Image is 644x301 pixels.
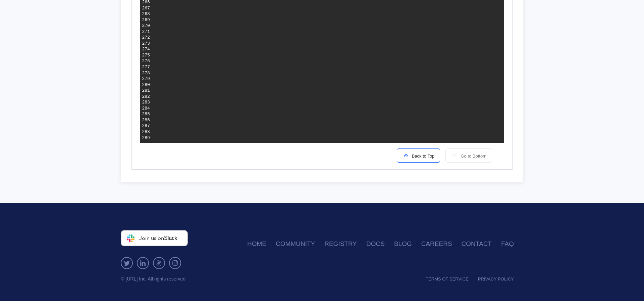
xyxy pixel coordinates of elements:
[409,154,435,159] span: Back to Top
[451,152,458,159] img: scroll-to-icon-light-gray.svg
[142,99,150,105] div: 283
[394,236,421,252] a: Blog
[142,46,150,52] div: 274
[142,29,150,35] div: 271
[142,52,150,58] div: 275
[142,88,150,94] div: 281
[142,76,150,82] div: 279
[142,35,150,41] div: 272
[501,236,523,252] a: FAQ
[421,236,462,252] a: Careers
[397,148,440,163] button: Back to Top
[142,135,150,141] div: 289
[445,148,492,163] button: Go to Bottom
[142,70,150,76] div: 278
[142,41,150,47] div: 273
[142,117,150,123] div: 286
[366,236,394,252] a: Docs
[458,154,486,159] span: Go to Bottom
[142,111,150,117] div: 285
[142,5,150,11] div: 267
[402,152,409,159] img: scroll-to-icon.svg
[478,273,523,285] a: Privacy Policy
[142,11,150,17] div: 268
[142,129,150,135] div: 288
[142,58,150,64] div: 276
[142,64,150,70] div: 277
[121,230,188,246] a: Join us onSlack
[164,235,177,241] span: Slack
[142,17,150,23] div: 269
[142,123,150,129] div: 287
[462,236,501,252] a: Contact
[142,105,150,112] div: 284
[142,23,150,29] div: 270
[324,236,366,252] a: Registry
[121,275,322,283] div: © [URL] Inc. All rights reserved
[142,94,150,100] div: 282
[276,236,324,252] a: Community
[142,82,150,88] div: 280
[426,273,478,285] a: Terms of Service
[247,236,276,252] a: Home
